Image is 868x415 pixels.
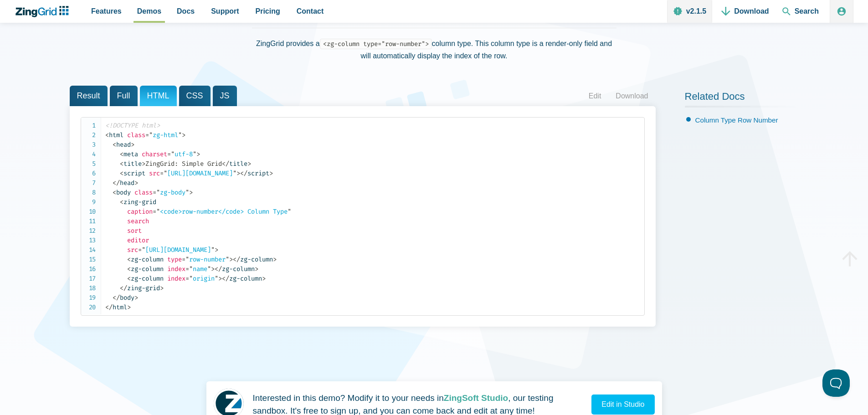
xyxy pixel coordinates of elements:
[185,275,218,282] span: origin
[160,169,236,177] span: [URL][DOMAIN_NAME]
[138,246,142,254] span: =
[247,160,251,168] span: >
[167,265,185,273] span: index
[215,275,218,282] span: "
[145,131,149,139] span: =
[105,131,123,139] span: html
[177,5,195,17] span: Docs
[226,256,229,263] span: "
[196,150,200,158] span: >
[140,86,177,106] span: HTML
[262,275,266,282] span: >
[113,294,120,302] span: </
[153,189,156,196] span: =
[156,189,160,196] span: "
[134,294,138,302] span: >
[211,5,239,17] span: Support
[105,303,113,311] span: </
[120,284,127,292] span: </
[113,294,134,302] span: body
[120,150,123,158] span: <
[444,393,508,403] strong: ZingSoft Studio
[70,86,108,106] span: Result
[222,275,262,282] span: zg-column
[233,256,240,263] span: </
[182,256,229,263] span: row-number
[120,160,123,168] span: <
[269,169,273,177] span: >
[113,189,116,196] span: <
[120,150,138,158] span: meta
[207,265,211,273] span: "
[164,169,167,177] span: "
[134,189,153,196] span: class
[142,150,167,158] span: charset
[131,141,134,149] span: >
[137,5,161,17] span: Demos
[149,131,153,139] span: "
[153,208,291,215] span: <code>row-number</code> Column Type
[91,5,122,17] span: Features
[822,369,850,397] iframe: Toggle Customer Support
[156,208,160,215] span: "
[15,6,73,17] a: ZingChart Logo. Click to return to the homepage
[160,284,164,292] span: >
[218,275,222,282] span: >
[185,275,189,282] span: =
[153,189,189,196] span: zg-body
[142,246,145,254] span: "
[256,5,280,17] span: Pricing
[240,169,247,177] span: </
[236,169,240,177] span: >
[189,275,193,282] span: "
[105,121,644,312] code: ZingGrid: Simple Grid
[149,169,160,177] span: src
[185,189,189,196] span: "
[105,122,160,129] span: <!DOCTYPE html>
[211,265,215,273] span: >
[581,89,609,103] a: Edit
[179,86,211,106] span: CSS
[113,179,134,187] span: head
[138,246,215,254] span: [URL][DOMAIN_NAME]
[160,169,164,177] span: =
[273,256,277,263] span: >
[695,116,778,124] a: Column Type Row Number
[120,169,123,177] span: <
[222,275,229,282] span: </
[105,131,109,139] span: <
[127,303,131,311] span: >
[215,265,222,273] span: </
[113,189,131,196] span: body
[127,236,149,244] span: editor
[153,208,156,215] span: =
[233,256,273,263] span: zg-column
[252,28,616,71] div: ZingGrid provides a column type. This column type is a render-only field and will automatically d...
[215,265,255,273] span: zg-column
[182,131,185,139] span: >
[213,86,237,106] span: JS
[185,265,189,273] span: =
[127,256,164,263] span: zg-column
[105,303,127,311] span: html
[222,160,229,168] span: </
[110,86,138,106] span: Full
[320,39,432,49] code: <zg-column type="row-number">
[297,5,324,17] span: Contact
[182,256,185,263] span: =
[229,256,233,263] span: >
[608,89,655,103] a: Download
[240,169,269,177] span: script
[120,169,145,177] span: script
[211,246,215,254] span: "
[255,265,258,273] span: >
[167,256,182,263] span: type
[127,131,145,139] span: class
[233,169,236,177] span: "
[591,395,654,415] a: Edit in Studio
[127,256,131,263] span: <
[178,131,182,139] span: "
[685,90,799,108] h2: Related Docs
[120,160,142,168] span: title
[185,265,211,273] span: name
